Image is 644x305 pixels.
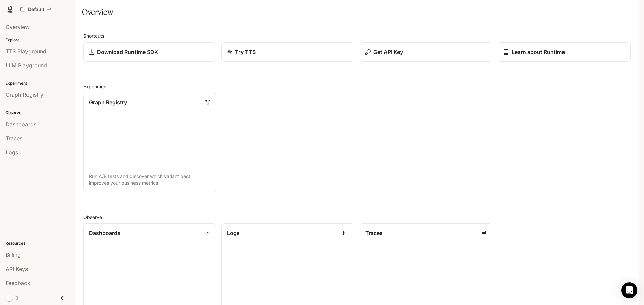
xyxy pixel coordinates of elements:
[373,48,403,56] p: Get API Key
[17,3,55,16] button: All workspaces
[83,42,216,62] a: Download Runtime SDK
[89,229,120,237] p: Dashboards
[621,282,637,298] div: Open Intercom Messenger
[89,173,210,186] p: Run A/B tests and discover which variant best improves your business metrics
[365,229,383,237] p: Traces
[227,229,240,237] p: Logs
[83,214,631,221] h2: Observe
[83,32,631,40] h2: Shortcuts
[235,48,256,56] p: Try TTS
[360,42,492,62] button: Get API Key
[89,98,127,106] p: Graph Registry
[97,48,158,56] p: Download Runtime SDK
[512,48,565,56] p: Learn about Runtime
[83,93,216,192] a: Graph RegistryRun A/B tests and discover which variant best improves your business metrics
[498,42,631,62] a: Learn about Runtime
[82,5,113,19] h1: Overview
[83,83,631,90] h2: Experiment
[221,42,354,62] a: Try TTS
[28,7,44,12] p: Default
